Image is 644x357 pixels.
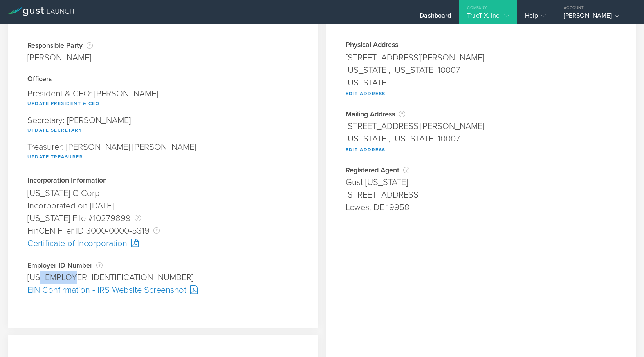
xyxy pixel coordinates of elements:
div: Employer ID Number [27,261,299,269]
div: [PERSON_NAME] [564,12,630,24]
button: Update President & CEO [27,99,99,108]
div: FinCEN Filer ID 3000-0000-5319 [27,225,299,237]
div: [STREET_ADDRESS] [346,188,617,201]
div: Incorporated on [DATE] [27,199,299,212]
div: Mailing Address [346,110,617,118]
div: Secretary: [PERSON_NAME] [27,112,299,139]
div: [US_EMPLOYER_IDENTIFICATION_NUMBER] [27,271,299,284]
div: Registered Agent [346,166,617,174]
div: [STREET_ADDRESS][PERSON_NAME] [346,51,617,64]
button: Edit Address [346,89,386,98]
div: Gust [US_STATE] [346,176,617,188]
div: [US_STATE] File #10279899 [27,212,299,225]
div: [PERSON_NAME] [27,51,93,64]
div: [STREET_ADDRESS][PERSON_NAME] [346,120,617,132]
div: Treasurer: [PERSON_NAME] [PERSON_NAME] [27,139,299,165]
iframe: Chat Widget [605,319,644,357]
div: President & CEO: [PERSON_NAME] [27,85,299,112]
div: Physical Address [346,42,617,49]
button: Update Treasurer [27,152,83,161]
div: TrueTIX, Inc. [467,12,509,24]
div: [US_STATE] C-Corp [27,187,299,199]
div: [US_STATE], [US_STATE] 10007 [346,64,617,76]
div: [US_STATE] [346,76,617,89]
div: Officers [27,76,299,83]
div: Help [525,12,546,24]
button: Edit Address [346,145,386,154]
div: Responsible Party [27,42,93,49]
div: Incorporation Information [27,177,299,185]
div: Dashboard [420,12,451,24]
div: EIN Confirmation - IRS Website Screenshot [27,284,299,296]
div: [US_STATE], [US_STATE] 10007 [346,132,617,145]
div: Certificate of Incorporation [27,237,299,250]
button: Update Secretary [27,125,82,135]
div: Lewes, DE 19958 [346,201,617,214]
